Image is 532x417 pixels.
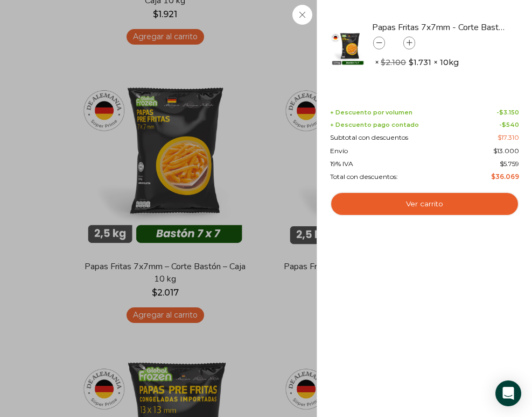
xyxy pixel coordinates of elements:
span: - [499,121,519,128]
input: Product quantity [386,37,402,49]
span: Total con descuentos: [330,173,398,181]
div: Open Intercom Messenger [495,380,521,406]
bdi: 2.100 [381,57,406,67]
span: $ [409,57,414,68]
span: Subtotal con descuentos [330,134,408,141]
bdi: 17.310 [498,133,519,141]
span: - [496,109,519,116]
span: $ [500,160,503,168]
span: $ [502,121,506,128]
bdi: 540 [502,121,519,128]
span: Envío [330,147,348,155]
bdi: 3.150 [499,109,519,116]
span: $ [498,133,501,141]
span: 5.759 [500,160,519,168]
span: × × 10kg [375,55,459,70]
a: Ver carrito [330,192,519,217]
span: $ [491,172,495,181]
bdi: 13.000 [493,147,519,155]
span: + Descuento pago contado [330,121,419,128]
span: + Descuento por volumen [330,109,412,116]
span: $ [493,147,497,155]
span: 19% IVA [330,160,353,168]
bdi: 36.069 [491,172,519,181]
span: $ [381,57,386,67]
bdi: 1.731 [409,57,431,68]
span: $ [499,109,503,116]
a: Papas Fritas 7x7mm - Corte Bastón - Caja 10 kg [372,21,507,33]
